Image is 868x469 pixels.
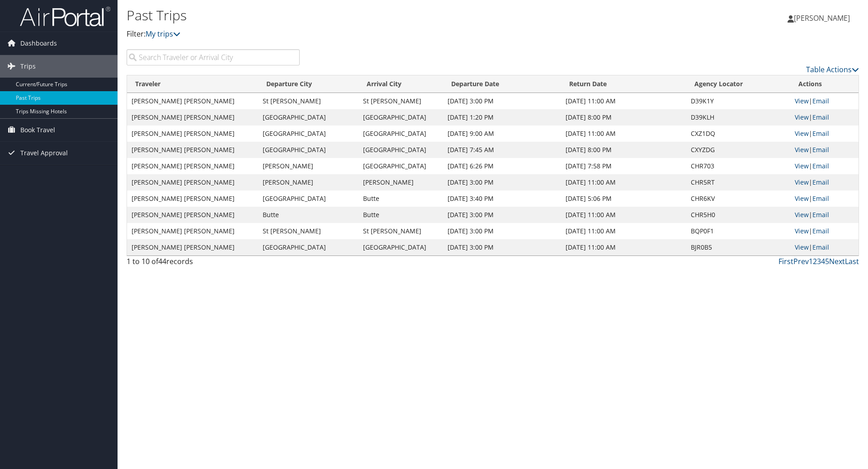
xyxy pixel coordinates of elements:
[127,6,615,25] h1: Past Trips
[258,207,359,223] td: Butte
[795,113,809,121] a: View
[686,207,790,223] td: CHR5H0
[443,207,561,223] td: [DATE] 3:00 PM
[686,142,790,158] td: CXYZDG
[258,142,359,158] td: [GEOGRAPHIC_DATA]
[359,142,443,158] td: [GEOGRAPHIC_DATA]
[146,29,180,39] a: My trips
[812,97,829,105] a: Email
[20,32,57,55] span: Dashboards
[686,125,790,142] td: CXZ1DQ
[686,223,790,239] td: BQP0F1
[443,239,561,255] td: [DATE] 3:00 PM
[790,93,859,109] td: |
[795,227,809,235] a: View
[359,109,443,125] td: [GEOGRAPHIC_DATA]
[258,190,359,207] td: [GEOGRAPHIC_DATA]
[809,256,813,266] a: 1
[812,194,829,203] a: Email
[790,158,859,174] td: |
[795,210,809,219] a: View
[812,162,829,170] a: Email
[561,239,686,255] td: [DATE] 11:00 AM
[845,256,859,266] a: Last
[812,145,829,154] a: Email
[127,49,300,65] input: Search Traveler or Arrival City
[812,210,829,219] a: Email
[258,158,359,174] td: [PERSON_NAME]
[127,93,258,109] td: [PERSON_NAME] [PERSON_NAME]
[686,190,790,207] td: CHR6KV
[443,190,561,207] td: [DATE] 3:40 PM
[127,190,258,207] td: [PERSON_NAME] [PERSON_NAME]
[795,178,809,186] a: View
[561,207,686,223] td: [DATE] 11:00 AM
[127,109,258,125] td: [PERSON_NAME] [PERSON_NAME]
[817,256,821,266] a: 3
[788,5,859,32] a: [PERSON_NAME]
[812,178,829,186] a: Email
[813,256,817,266] a: 2
[127,256,300,271] div: 1 to 10 of records
[443,142,561,158] td: [DATE] 7:45 AM
[790,223,859,239] td: |
[795,162,809,170] a: View
[790,125,859,142] td: |
[258,223,359,239] td: St [PERSON_NAME]
[795,194,809,203] a: View
[359,125,443,142] td: [GEOGRAPHIC_DATA]
[20,55,36,78] span: Trips
[561,125,686,142] td: [DATE] 11:00 AM
[790,142,859,158] td: |
[127,158,258,174] td: [PERSON_NAME] [PERSON_NAME]
[790,75,859,93] th: Actions
[686,239,790,255] td: BJR0B5
[561,223,686,239] td: [DATE] 11:00 AM
[127,125,258,142] td: [PERSON_NAME] [PERSON_NAME]
[127,239,258,255] td: [PERSON_NAME] [PERSON_NAME]
[825,256,829,266] a: 5
[359,75,443,93] th: Arrival City: activate to sort column ascending
[812,227,829,235] a: Email
[443,223,561,239] td: [DATE] 3:00 PM
[258,239,359,255] td: [GEOGRAPHIC_DATA]
[359,239,443,255] td: [GEOGRAPHIC_DATA]
[812,243,829,251] a: Email
[443,174,561,190] td: [DATE] 3:00 PM
[790,207,859,223] td: |
[127,174,258,190] td: [PERSON_NAME] [PERSON_NAME]
[821,256,825,266] a: 4
[258,93,359,109] td: St [PERSON_NAME]
[561,93,686,109] td: [DATE] 11:00 AM
[790,174,859,190] td: |
[561,158,686,174] td: [DATE] 7:58 PM
[561,174,686,190] td: [DATE] 11:00 AM
[20,119,55,141] span: Book Travel
[686,174,790,190] td: CHR5RT
[790,109,859,125] td: |
[790,190,859,207] td: |
[795,243,809,251] a: View
[561,75,686,93] th: Return Date: activate to sort column ascending
[258,75,359,93] th: Departure City: activate to sort column ascending
[359,190,443,207] td: Butte
[806,65,859,74] a: Table Actions
[795,129,809,138] a: View
[258,125,359,142] td: [GEOGRAPHIC_DATA]
[812,113,829,121] a: Email
[359,207,443,223] td: Butte
[561,109,686,125] td: [DATE] 8:00 PM
[443,93,561,109] td: [DATE] 3:00 PM
[443,109,561,125] td: [DATE] 1:20 PM
[443,75,561,93] th: Departure Date: activate to sort column ascending
[20,6,110,27] img: airportal-logo.png
[686,75,790,93] th: Agency Locator: activate to sort column ascending
[686,109,790,125] td: D39KLH
[127,142,258,158] td: [PERSON_NAME] [PERSON_NAME]
[359,223,443,239] td: St [PERSON_NAME]
[127,75,258,93] th: Traveler: activate to sort column ascending
[561,190,686,207] td: [DATE] 5:06 PM
[359,93,443,109] td: St [PERSON_NAME]
[443,125,561,142] td: [DATE] 9:00 AM
[258,174,359,190] td: [PERSON_NAME]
